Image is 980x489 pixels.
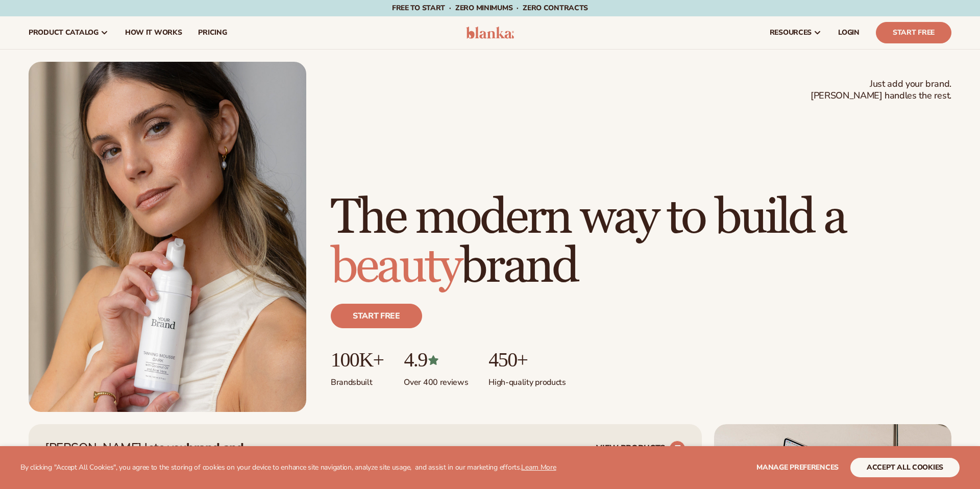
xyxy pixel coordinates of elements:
a: VIEW PRODUCTS [596,441,685,457]
a: How It Works [117,16,190,49]
p: 100K+ [331,349,383,371]
p: High-quality products [488,371,566,388]
a: product catalog [20,16,117,49]
p: By clicking "Accept All Cookies", you agree to the storing of cookies on your device to enhance s... [20,463,556,472]
p: 450+ [488,349,566,371]
span: resources [770,29,812,37]
a: pricing [190,16,235,49]
h1: The modern way to build a brand [331,193,951,291]
a: Learn More [521,462,556,472]
span: pricing [198,29,227,37]
p: Over 400 reviews [404,371,468,388]
a: Start Free [876,22,951,43]
p: Brands built [331,371,383,388]
a: LOGIN [830,16,868,49]
span: Free to start · ZERO minimums · ZERO contracts [392,3,588,13]
button: accept all cookies [850,458,960,477]
a: Start free [331,304,422,328]
a: resources [762,16,830,49]
span: How It Works [125,29,182,37]
img: logo [466,27,514,39]
span: Just add your brand. [PERSON_NAME] handles the rest. [811,78,951,102]
span: beauty [331,237,460,297]
span: LOGIN [838,29,860,37]
button: Manage preferences [756,458,839,477]
span: product catalog [29,29,99,37]
img: Female holding tanning mousse. [29,62,306,412]
span: Manage preferences [756,462,839,472]
p: 4.9 [404,349,468,371]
